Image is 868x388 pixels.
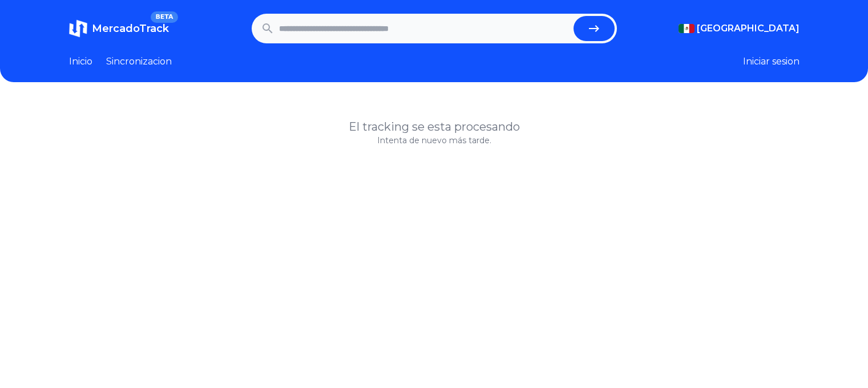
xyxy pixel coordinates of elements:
button: [GEOGRAPHIC_DATA] [679,22,800,35]
a: Inicio [69,55,92,68]
span: [GEOGRAPHIC_DATA] [697,22,800,35]
span: MercadoTrack [92,22,169,35]
h1: El tracking se esta procesando [69,119,800,135]
img: MercadoTrack [69,19,87,38]
p: Intenta de nuevo más tarde. [69,135,800,146]
a: Sincronizacion [106,55,172,68]
a: MercadoTrackBETA [69,19,169,38]
button: Iniciar sesion [743,55,800,68]
span: BETA [151,11,177,23]
img: Mexico [679,24,695,33]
